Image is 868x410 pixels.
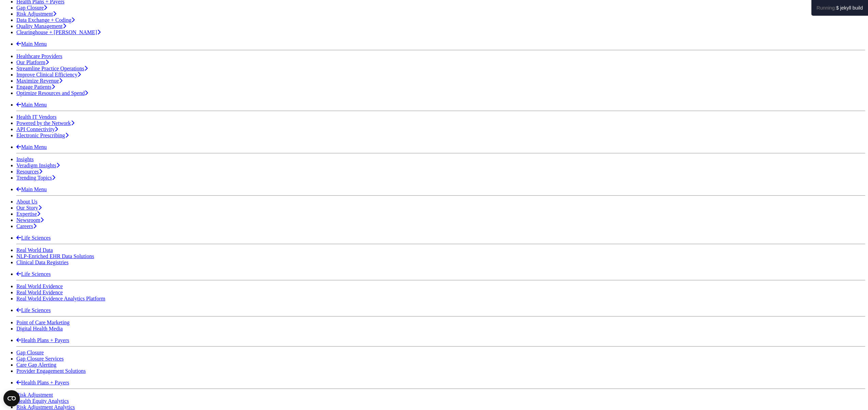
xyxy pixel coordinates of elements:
a: Our Platform [16,59,49,65]
a: Life Sciences [16,271,51,277]
a: Resources [16,169,42,174]
a: Data Exchange + Coding [16,17,75,23]
a: Life Sciences [16,307,51,313]
a: Real World Evidence [16,289,63,295]
a: Our Story [16,205,42,211]
a: Health IT Vendors [16,114,57,120]
a: Trending Topics [16,175,55,181]
a: Clinical Data Registries [16,259,69,265]
a: Digital Health Media [16,326,63,331]
a: Care Gap Alerting [16,362,56,368]
a: Risk Adjustment [16,11,56,17]
button: Open CMP widget [3,390,20,407]
a: Gap Closure Services [16,356,64,362]
a: Main Menu [16,102,47,108]
a: Maximize Revenue [16,78,62,84]
a: Main Menu [16,186,47,192]
a: Real World Data [16,247,53,253]
a: Streamline Practice Operations [16,66,88,71]
a: Health Equity Analytics [16,398,69,404]
a: Careers [16,223,36,229]
a: Point of Care Marketing [16,320,70,325]
a: Risk Adjustment [16,392,53,398]
a: Veradigm Insights [16,162,60,168]
a: Engage Patients [16,84,55,90]
a: Improve Clinical Efficiency [16,72,81,77]
a: Insights [16,156,34,162]
a: Newsroom [16,217,44,223]
a: Real World Evidence [16,283,63,289]
a: Health Plans + Payers [16,380,69,385]
a: Real World Evidence Analytics Platform [16,296,105,301]
a: Clearinghouse + [PERSON_NAME] [16,29,101,35]
a: Risk Adjustment Analytics [16,404,75,410]
a: Quality Management [16,23,66,29]
a: Gap Closure [16,350,44,355]
a: Main Menu [16,41,47,47]
a: About Us [16,199,38,204]
a: Powered by the Network [16,120,74,126]
a: Optimize Resources and Spend [16,90,88,96]
a: Healthcare Providers [16,53,62,59]
a: Gap Closure [16,5,47,11]
a: Main Menu [16,144,47,150]
iframe: Drift Chat Widget [737,361,860,402]
a: NLP-Enriched EHR Data Solutions [16,253,94,259]
a: Provider Engagement Solutions [16,368,86,374]
a: Electronic Prescribing [16,132,69,138]
a: Expertise [16,211,40,217]
a: Life Sciences [16,235,51,241]
a: Health Plans + Payers [16,337,69,343]
a: API Connectivity [16,126,58,132]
